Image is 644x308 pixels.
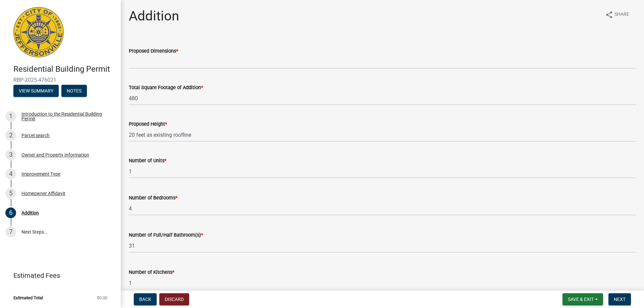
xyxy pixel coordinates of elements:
a: Estimated Fees [5,269,110,282]
div: Addition [21,210,39,215]
i: share [605,11,613,19]
span: Share [614,11,629,19]
img: City of Jeffersonville, Indiana [13,7,64,57]
label: Number of Kitchens [129,270,174,275]
label: Number of Full/Half Bathroom(s) [129,233,203,238]
button: Next [608,293,631,305]
div: 5 [5,188,16,199]
span: Back [139,297,151,302]
div: 6 [5,207,16,218]
div: 4 [5,169,16,179]
span: $0.00 [97,296,107,300]
span: RBP-2025-476021 [13,77,107,83]
div: 3 [5,149,16,160]
label: Number of Units [129,159,166,163]
h4: Residential Building Permit [13,64,115,74]
span: Estimated Total [13,296,43,300]
div: Improvement Type [21,172,60,176]
h1: Addition [129,8,179,24]
button: View Summary [13,85,59,97]
div: Homeowner Affidavit [21,191,65,196]
div: Introduction to the Residential Building Permit [21,112,110,121]
label: Proposed Height [129,122,167,127]
span: Next [614,297,626,302]
div: 1 [5,111,16,122]
div: Owner and Property Information [21,152,89,157]
div: 7 [5,227,16,237]
div: Parcel search [21,133,50,138]
button: Back [134,293,157,305]
div: 2 [5,130,16,141]
button: Discard [159,293,189,305]
wm-modal-confirm: Notes [61,88,87,94]
button: Save & Exit [562,293,603,305]
wm-modal-confirm: Summary [13,88,59,94]
button: shareShare [600,8,635,21]
button: Notes [61,85,87,97]
span: Save & Exit [568,297,594,302]
label: Proposed Dimensions [129,49,178,54]
label: Number of Bedrooms [129,196,177,200]
label: Total Square Footage of Addition [129,85,203,90]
